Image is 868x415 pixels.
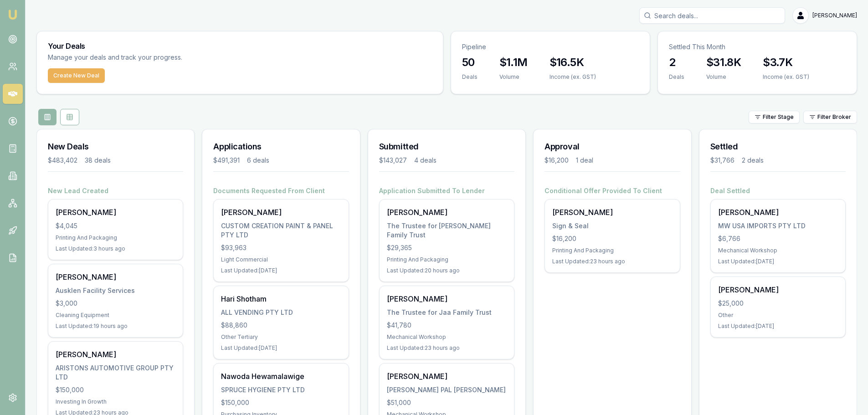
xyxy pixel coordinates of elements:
[56,299,175,308] div: $3,000
[763,73,809,81] div: Income (ex. GST)
[669,73,684,81] div: Deals
[221,308,341,317] div: ALL VENDING PTY LTD
[718,221,838,231] div: MW USA IMPORTS PTY LTD
[742,156,764,165] div: 2 deals
[48,52,281,63] p: Manage your deals and track your progress.
[462,73,478,81] div: Deals
[379,140,514,153] h3: Submitted
[718,299,838,308] div: $25,000
[221,293,341,304] div: Hari Shotham
[56,312,175,319] div: Cleaning Equipment
[669,42,846,51] p: Settled This Month
[387,385,507,395] div: [PERSON_NAME] PAL [PERSON_NAME]
[7,9,18,20] img: emu-icon-u.png
[718,247,838,254] div: Mechanical Workshop
[718,312,838,319] div: Other
[812,12,857,19] span: [PERSON_NAME]
[48,186,183,195] h4: New Lead Created
[56,286,175,295] div: Ausklen Facility Services
[718,234,838,243] div: $6,766
[462,55,478,70] h3: 50
[710,186,846,195] h4: Deal Settled
[221,221,341,240] div: CUSTOM CREATION PAINT & PANEL PTY LTD
[763,55,809,70] h3: $3.7K
[379,156,407,165] div: $143,027
[56,221,175,231] div: $4,045
[221,267,341,274] div: Last Updated: [DATE]
[803,111,857,123] button: Filter Broker
[718,323,838,330] div: Last Updated: [DATE]
[56,398,175,405] div: Investing In Growth
[718,284,838,295] div: [PERSON_NAME]
[387,344,507,352] div: Last Updated: 23 hours ago
[56,385,175,395] div: $150,000
[550,55,596,70] h3: $16.5K
[544,186,680,195] h4: Conditional Offer Provided To Client
[56,323,175,330] div: Last Updated: 19 hours ago
[669,55,684,70] h3: 2
[85,156,111,165] div: 38 deals
[213,156,240,165] div: $491,391
[706,55,741,70] h3: $31.8K
[56,245,175,252] div: Last Updated: 3 hours ago
[221,371,341,382] div: Nawoda Hewamalawige
[499,73,528,81] div: Volume
[213,140,349,153] h3: Applications
[710,140,846,153] h3: Settled
[48,42,432,50] h3: Your Deals
[56,349,175,360] div: [PERSON_NAME]
[221,321,341,330] div: $88,860
[462,42,639,51] p: Pipeline
[763,113,794,121] span: Filter Stage
[552,207,672,218] div: [PERSON_NAME]
[414,156,437,165] div: 4 deals
[387,293,507,304] div: [PERSON_NAME]
[379,186,514,195] h4: Application Submitted To Lender
[56,364,175,382] div: ARISTONS AUTOMOTIVE GROUP PTY LTD
[387,243,507,252] div: $29,365
[552,221,672,231] div: Sign & Seal
[387,371,507,382] div: [PERSON_NAME]
[544,156,569,165] div: $16,200
[247,156,269,165] div: 6 deals
[552,247,672,254] div: Printing And Packaging
[48,140,183,153] h3: New Deals
[56,272,175,282] div: [PERSON_NAME]
[387,256,507,263] div: Printing And Packaging
[552,258,672,265] div: Last Updated: 23 hours ago
[387,207,507,218] div: [PERSON_NAME]
[221,207,341,218] div: [PERSON_NAME]
[550,73,596,81] div: Income (ex. GST)
[718,258,838,265] div: Last Updated: [DATE]
[48,156,77,165] div: $483,402
[576,156,593,165] div: 1 deal
[213,186,349,195] h4: Documents Requested From Client
[221,333,341,341] div: Other Tertiary
[387,321,507,330] div: $41,780
[221,243,341,252] div: $93,963
[56,234,175,241] div: Printing And Packaging
[710,156,734,165] div: $31,766
[706,73,741,81] div: Volume
[221,344,341,352] div: Last Updated: [DATE]
[544,140,680,153] h3: Approval
[387,398,507,407] div: $51,000
[749,111,800,123] button: Filter Stage
[221,398,341,407] div: $150,000
[499,55,528,70] h3: $1.1M
[718,207,838,218] div: [PERSON_NAME]
[817,113,851,121] span: Filter Broker
[639,7,785,24] input: Search deals
[48,68,105,83] button: Create New Deal
[552,234,672,243] div: $16,200
[221,256,341,263] div: Light Commercial
[56,207,175,218] div: [PERSON_NAME]
[387,308,507,317] div: The Trustee for Jaa Family Trust
[387,333,507,341] div: Mechanical Workshop
[387,267,507,274] div: Last Updated: 20 hours ago
[387,221,507,240] div: The Trustee for [PERSON_NAME] Family Trust
[221,385,341,395] div: SPRUCE HYGIENE PTY LTD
